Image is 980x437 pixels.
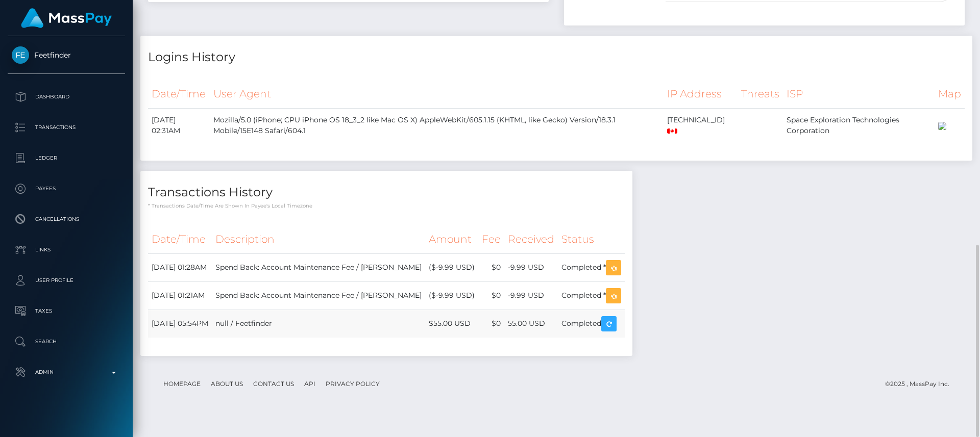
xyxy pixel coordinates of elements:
a: Homepage [159,376,205,392]
p: Transactions [12,120,121,135]
td: Space Exploration Technologies Corporation [783,108,935,142]
p: * Transactions date/time are shown in payee's local timezone [148,202,625,210]
td: Completed [558,310,625,338]
th: Date/Time [148,80,210,108]
td: $55.00 USD [425,310,478,338]
a: Search [8,329,125,354]
th: IP Address [664,80,738,108]
p: Links [12,242,121,258]
td: ($-9.99 USD) [425,253,478,281]
th: Threats [738,80,783,108]
p: Cancellations [12,212,121,227]
th: Amount [425,225,478,253]
td: null / Feetfinder [212,310,425,338]
td: 55.00 USD [504,310,558,338]
a: Cancellations [8,207,125,232]
td: -9.99 USD [504,253,558,281]
th: ISP [783,80,935,108]
th: Description [212,225,425,253]
td: Completed * [558,253,625,281]
th: Date/Time [148,225,212,253]
td: $0 [478,310,504,338]
a: Dashboard [8,84,125,110]
td: $0 [478,281,504,310]
a: Contact Us [249,376,298,392]
th: Fee [478,225,504,253]
a: Ledger [8,145,125,171]
span: Feetfinder [8,50,125,60]
div: © 2025 , MassPay Inc. [885,378,957,390]
td: Spend Back: Account Maintenance Fee / [PERSON_NAME] [212,281,425,310]
th: Map [935,80,965,108]
a: Privacy Policy [322,376,384,392]
img: 200x100 [938,122,946,130]
td: [DATE] 01:21AM [148,281,212,310]
th: User Agent [210,80,664,108]
td: [DATE] 02:31AM [148,108,210,142]
p: Ledger [12,150,121,166]
p: Admin [12,365,121,380]
td: Spend Back: Account Maintenance Fee / [PERSON_NAME] [212,253,425,281]
a: Payees [8,176,125,201]
a: Admin [8,359,125,385]
h4: Transactions History [148,184,625,201]
p: Taxes [12,303,121,319]
a: API [300,376,320,392]
a: Taxes [8,298,125,324]
h4: Logins History [148,48,965,66]
td: $0 [478,253,504,281]
p: Payees [12,181,121,196]
img: Feetfinder [12,46,29,64]
th: Received [504,225,558,253]
a: User Profile [8,268,125,293]
td: [DATE] 01:28AM [148,253,212,281]
a: About Us [207,376,247,392]
a: Links [8,237,125,263]
td: Completed * [558,281,625,310]
img: MassPay Logo [21,8,112,28]
th: Status [558,225,625,253]
td: ($-9.99 USD) [425,281,478,310]
p: Search [12,334,121,349]
a: Transactions [8,115,125,140]
p: Dashboard [12,89,121,105]
td: -9.99 USD [504,281,558,310]
img: ca.png [667,128,677,134]
td: [DATE] 05:54PM [148,310,212,338]
td: [TECHNICAL_ID] [664,108,738,142]
p: User Profile [12,273,121,288]
td: Mozilla/5.0 (iPhone; CPU iPhone OS 18_3_2 like Mac OS X) AppleWebKit/605.1.15 (KHTML, like Gecko)... [210,108,664,142]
